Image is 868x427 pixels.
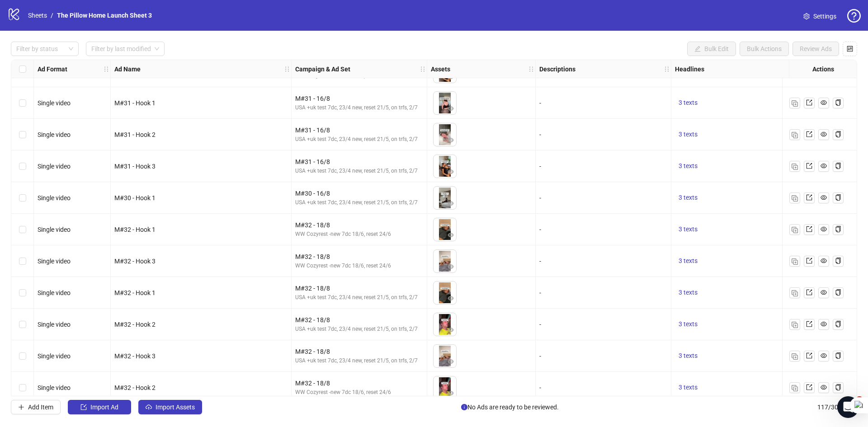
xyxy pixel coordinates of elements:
[675,129,701,140] button: 3 texts
[109,66,116,72] span: holder
[11,182,34,214] div: Select row 30
[68,400,131,414] button: Import Ad
[821,289,827,296] span: eye
[295,347,423,357] div: M#32 - 18/8
[835,163,841,169] span: copy
[539,131,541,138] span: -
[792,258,798,265] img: Duplicate
[284,66,290,72] span: holder
[539,64,576,74] strong: Descriptions
[792,290,798,296] img: Duplicate
[295,198,423,207] div: USA +uk test 7dc, 23/4 new, reset 21/5, on trfs, 2/7
[11,372,34,404] div: Select row 36
[38,289,71,296] span: Single video
[821,194,827,201] span: eye
[90,404,118,411] span: Import Ad
[434,282,456,304] img: Asset 1
[445,262,456,272] button: Preview
[675,224,701,235] button: 3 texts
[740,42,789,56] button: Bulk Actions
[11,400,61,414] button: Add Item
[847,9,861,23] span: question-circle
[295,378,423,388] div: M#32 - 18/8
[445,388,456,399] button: Preview
[295,135,423,144] div: USA +uk test 7dc, 23/4 new, reset 21/5, on trfs, 2/7
[461,402,559,412] span: No Ads are ready to be reviewed.
[792,353,798,360] img: Duplicate
[533,60,535,78] div: Resize Assets column
[434,313,456,336] img: Asset 1
[812,64,834,74] strong: Actions
[789,287,800,298] button: Duplicate
[38,99,71,107] span: Single video
[295,325,423,333] div: USA +uk test 7dc, 23/4 new, reset 21/5, on trfs, 2/7
[792,385,798,391] img: Duplicate
[821,131,827,137] span: eye
[11,150,34,182] div: Select row 29
[114,99,156,107] span: M#31 - Hook 1
[821,226,827,232] span: eye
[806,99,812,106] span: export
[425,60,427,78] div: Resize Campaign & Ad Set column
[679,320,698,328] span: 3 texts
[55,10,154,20] a: The Pillow Home Launch Sheet 3
[670,66,676,72] span: holder
[539,163,541,170] span: -
[679,289,698,296] span: 3 texts
[448,232,454,238] span: eye
[789,192,800,203] button: Duplicate
[843,42,857,56] button: Configure table settings
[821,384,827,390] span: eye
[295,125,423,135] div: M#31 - 16/8
[821,99,827,106] span: eye
[434,92,456,114] img: Asset 1
[821,163,827,169] span: eye
[445,230,456,241] button: Preview
[26,10,49,20] a: Sheets
[11,87,34,119] div: Select row 27
[295,357,423,365] div: USA +uk test 7dc, 23/4 new, reset 21/5, on trfs, 2/7
[448,390,454,396] span: eye
[295,157,423,167] div: M#31 - 16/8
[420,66,426,72] span: holder
[290,66,297,72] span: holder
[38,131,71,138] span: Single video
[792,227,798,233] img: Duplicate
[789,319,800,330] button: Duplicate
[114,194,156,202] span: M#30 - Hook 1
[114,258,156,265] span: M#32 - Hook 3
[793,42,839,56] button: Review Ads
[445,167,456,178] button: Preview
[789,129,800,140] button: Duplicate
[434,345,456,367] img: Asset 1
[675,256,701,267] button: 3 texts
[11,340,34,372] div: Select row 35
[114,131,156,138] span: M#31 - Hook 2
[295,103,423,112] div: USA +uk test 7dc, 23/4 new, reset 21/5, on trfs, 2/7
[445,198,456,209] button: Preview
[108,60,110,78] div: Resize Ad Format column
[806,163,812,169] span: export
[295,64,350,74] strong: Campaign & Ad Set
[539,258,541,265] span: -
[669,60,671,78] div: Resize Descriptions column
[789,382,800,393] button: Duplicate
[835,384,841,390] span: copy
[461,404,467,410] span: info-circle
[38,226,71,233] span: Single video
[806,321,812,327] span: export
[675,319,701,330] button: 3 texts
[114,226,156,233] span: M#32 - Hook 1
[138,400,202,414] button: Import Assets
[114,289,156,296] span: M#32 - Hook 1
[675,64,704,74] strong: Headlines
[448,263,454,270] span: eye
[448,169,454,175] span: eye
[289,60,291,78] div: Resize Ad Name column
[835,321,841,327] span: copy
[813,11,836,21] span: Settings
[11,245,34,277] div: Select row 32
[38,321,71,328] span: Single video
[806,384,812,390] span: export
[448,200,454,206] span: eye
